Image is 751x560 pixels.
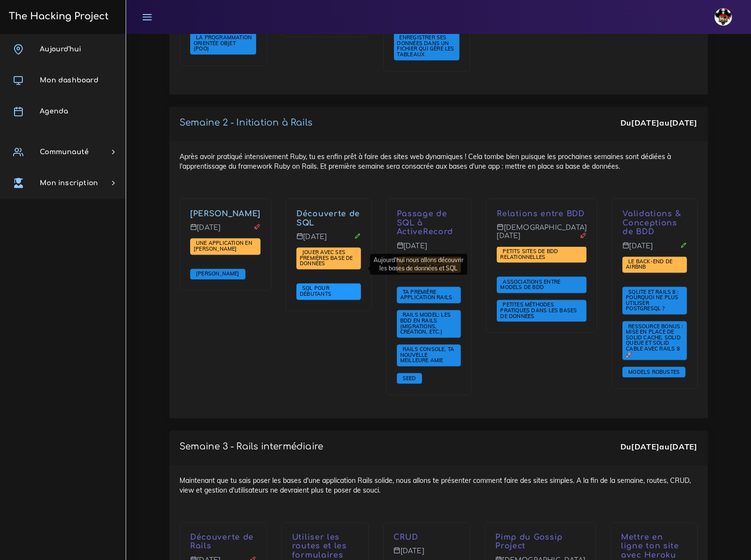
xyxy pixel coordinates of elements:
[626,368,682,375] span: Models robustes
[497,224,587,247] p: [DEMOGRAPHIC_DATA][DATE]
[194,240,252,252] span: Une application en [PERSON_NAME]
[397,34,455,58] span: Enregistrer ses données dans un fichier qui gère les tableaux
[169,142,708,418] div: Après avoir pratiqué intensivement Ruby, tu es enfin prêt à faire des sites web dynamiques ! Cela...
[300,285,334,297] span: SQL pour débutants
[40,77,98,84] span: Mon dashboard
[497,209,587,219] p: Relations entre BDD
[669,442,698,451] strong: [DATE]
[400,375,419,382] span: Seed
[620,117,698,128] div: Du au
[40,179,98,187] span: Mon inscription
[194,240,252,253] a: Une application en [PERSON_NAME]
[180,118,312,128] a: Semaine 2 - Initiation à Rails
[300,285,334,298] a: SQL pour débutants
[400,311,451,335] span: Rails Model: les BDD en Rails (migrations, création, etc.)
[194,34,252,52] span: La Programmation Orientée Objet (POO)
[631,442,659,451] strong: [DATE]
[397,209,461,237] p: Passage de SQL à ActiveRecord
[194,270,242,277] span: [PERSON_NAME]
[631,118,659,128] strong: [DATE]
[500,278,560,291] span: Associations entre models de BDD
[622,209,687,237] p: Validations & Conceptions de BDD
[397,34,455,58] a: Enregistrer ses données dans un fichier qui gère les tableaux
[300,249,353,267] span: Jouer avec ses premières base de données
[500,248,558,260] span: Petits sites de BDD relationnelles
[190,533,256,552] p: Découverte de Rails
[626,288,679,312] span: SQLite et Rails 8 : Pourquoi ne plus utiliser PostgreSQL ?
[194,271,242,277] a: [PERSON_NAME]
[296,209,360,227] a: Découverte de SQL
[500,301,577,319] span: Petites méthodes pratiques dans les bases de données
[40,46,81,53] span: Aujourd'hui
[190,224,261,239] p: [DATE]
[40,148,89,156] span: Communauté
[296,233,361,248] p: [DATE]
[394,533,460,543] p: CRUD
[626,323,684,358] span: Ressource Bonus : Mise en place de Solid Cache, Solid Queue et Solid Cable avec Rails 8 🚀
[495,533,585,552] p: Pimp du Gossip Project
[626,258,672,271] span: Le Back-end de Airbnb
[715,8,732,26] img: avatar
[370,254,467,275] div: Aujourd'hui nous allons découvrir les bases de données et SQL
[300,249,353,267] a: Jouer avec ses premières base de données
[620,441,698,452] div: Du au
[397,242,461,257] p: [DATE]
[194,34,252,52] a: La Programmation Orientée Objet (POO)
[622,242,687,257] p: [DATE]
[669,118,698,128] strong: [DATE]
[180,441,323,452] p: Semaine 3 - Rails intermédiaire
[40,108,68,115] span: Agenda
[6,11,109,22] h3: The Hacking Project
[190,209,261,218] a: [PERSON_NAME]
[400,346,455,364] span: Rails Console, ta nouvelle meilleure amie
[400,288,455,301] span: Ta première application Rails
